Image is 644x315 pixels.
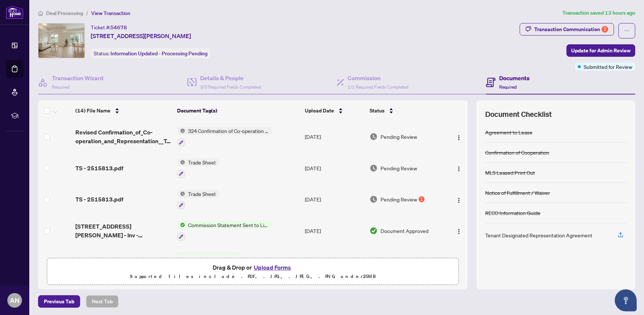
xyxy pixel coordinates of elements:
div: Status: [91,48,210,58]
button: Upload Forms [252,263,293,272]
span: View Transaction [91,10,130,16]
span: Drag & Drop or [213,263,293,272]
button: Transaction Communication2 [520,23,614,36]
button: Next Tab [86,295,119,308]
span: Previous Tab [44,296,74,307]
span: Trade Sheet [185,190,219,198]
span: [STREET_ADDRESS][PERSON_NAME] [91,31,191,40]
span: Deal Processing [46,10,83,16]
span: TS - 2515813.pdf [75,164,123,173]
th: Upload Date [302,100,367,121]
div: Tenant Designated Representation Agreement [485,231,592,239]
img: Status Icon [177,127,185,135]
h4: Commission [348,74,408,82]
span: ellipsis [624,28,629,33]
span: 54678 [111,24,127,31]
span: (14) File Name [75,107,111,115]
img: Logo [456,166,462,172]
button: Open asap [615,289,637,311]
div: Agreement to Lease [485,128,532,136]
th: Document Tag(s) [174,100,302,121]
img: Logo [456,197,462,203]
span: Pending Review [381,195,417,203]
span: TS - 2515813.pdf [75,195,123,204]
img: Document Status [370,133,378,141]
span: Update for Admin Review [571,45,630,56]
article: Transaction saved 13 hours ago [562,9,635,17]
button: Logo [453,225,465,237]
img: Document Status [370,227,378,235]
span: Pending Review [381,133,417,141]
span: 324 Confirmation of Co-operation and Representation - Tenant/Landlord [185,127,272,135]
th: (14) File Name [72,100,175,121]
div: Notice of Fulfillment / Waiver [485,189,550,197]
div: 2 [602,26,608,33]
span: Drag & Drop orUpload FormsSupported files include .PDF, .JPG, .JPEG, .PNG under25MB [47,258,458,285]
span: Revised Confirmation_of_Co-operation_and_Representation__Tenant_Landlord.pdf [75,128,172,145]
li: / [86,9,88,17]
div: Ticket #: [91,23,127,31]
img: Document Status [370,195,378,203]
span: Trade Sheet [185,158,219,166]
td: [DATE] [302,121,367,152]
h4: Details & People [200,74,261,82]
button: Status IconTrade Sheet [177,158,219,178]
span: Document Checklist [485,109,552,119]
h4: Transaction Wizard [52,74,104,82]
span: home [38,11,43,16]
span: Commission Statement Sent to Listing Brokerage [185,221,272,229]
button: Update for Admin Review [566,44,635,57]
span: Required [499,84,517,90]
p: Supported files include .PDF, .JPG, .JPEG, .PNG under 25 MB [52,272,454,281]
button: Logo [453,131,465,142]
img: logo [6,5,23,19]
img: Document Status [370,164,378,172]
img: Status Icon [177,158,185,166]
td: [DATE] [302,215,367,247]
img: Logo [456,135,462,141]
button: Status Icon324 Confirmation of Co-operation and Representation - Tenant/Landlord [177,127,272,147]
button: Logo [453,193,465,205]
span: Pending Review [381,164,417,172]
button: Status IconMLS Leased Print Out [177,252,241,272]
span: 3/3 Required Fields Completed [200,84,261,90]
img: Status Icon [177,221,185,229]
div: MLS Leased Print Out [485,168,535,177]
button: Logo [453,162,465,174]
button: Status IconCommission Statement Sent to Listing Brokerage [177,221,272,241]
span: Submitted for Review [584,63,632,71]
img: Logo [456,229,462,234]
span: Status [370,107,385,115]
span: [STREET_ADDRESS][PERSON_NAME] - Inv - 2515813.pdf [75,222,172,240]
span: Required [52,84,70,90]
span: Upload Date [305,107,334,115]
button: Status IconTrade Sheet [177,190,219,210]
button: Previous Tab [38,295,80,308]
span: Information Updated - Processing Pending [111,50,207,57]
td: [DATE] [302,152,367,184]
h4: Documents [499,74,529,82]
div: RECO Information Guide [485,209,540,217]
div: Transaction Communication [534,23,608,35]
th: Status [367,100,445,121]
span: Document Approved [381,227,428,235]
span: AN [10,295,19,305]
div: Confirmation of Cooperation [485,148,549,156]
div: 1 [419,196,424,202]
td: [DATE] [302,247,367,278]
td: [DATE] [302,184,367,215]
img: IMG-N12305944_1.jpg [38,23,85,58]
img: Status Icon [177,252,185,260]
span: 1/1 Required Fields Completed [348,84,408,90]
span: MLS Leased Print Out [185,252,241,260]
img: Status Icon [177,190,185,198]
